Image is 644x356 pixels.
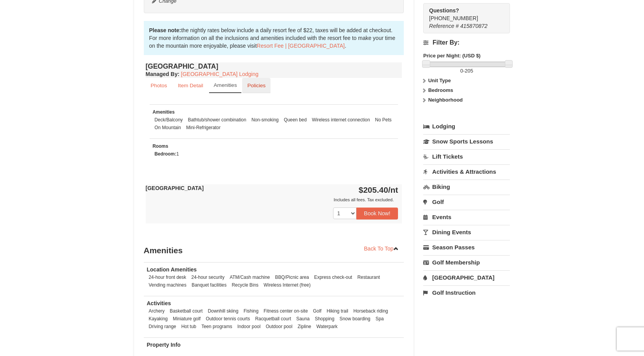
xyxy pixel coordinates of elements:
[147,307,167,315] li: Archery
[311,307,323,315] li: Golf
[314,323,339,330] li: Waterpark
[423,240,510,254] a: Season Passes
[296,323,313,330] li: Zipline
[388,185,398,194] span: /nt
[359,185,398,194] strong: $205.40
[236,323,263,330] li: Indoor pool
[257,43,345,49] a: Resort Fee | [GEOGRAPHIC_DATA]
[173,78,208,93] a: Item Detail
[423,53,480,59] strong: Price per Night: (USD $)
[153,150,181,158] li: 1
[423,195,510,209] a: Golf
[180,323,198,330] li: Hot tub
[189,273,226,281] li: 24-hour security
[184,124,223,131] li: Mini-Refrigerator
[312,273,354,281] li: Express check-out
[147,323,178,330] li: Driving range
[146,71,178,77] span: Managed By
[147,300,171,306] strong: Activities
[423,270,510,285] a: [GEOGRAPHIC_DATA]
[186,116,248,124] li: Bathtub/shower combination
[423,149,510,164] a: Lift Tickets
[153,116,185,124] li: Deck/Balcony
[153,109,175,115] small: Amenities
[151,83,167,88] small: Photos
[247,83,265,88] small: Policies
[423,39,510,46] h4: Filter By:
[171,315,202,323] li: Miniature golf
[373,116,393,124] li: No Pets
[153,124,183,131] li: On Mountain
[423,134,510,149] a: Snow Sports Lessons
[204,315,252,323] li: Outdoor tennis courts
[460,68,463,74] span: 0
[153,143,168,149] small: Rooms
[423,255,510,270] a: Golf Membership
[253,315,293,323] li: Racquetball court
[423,285,510,300] a: Golf Instruction
[147,342,181,348] strong: Property Info
[147,273,188,281] li: 24-hour front desk
[146,185,204,191] strong: [GEOGRAPHIC_DATA]
[228,273,272,281] li: ATM/Cash machine
[147,281,188,289] li: Vending machines
[313,315,336,323] li: Shopping
[262,307,310,315] li: Fitness center on-site
[144,21,404,55] div: the nightly rates below include a daily resort fee of $22, taxes will be added at checkout. For m...
[181,71,258,77] a: [GEOGRAPHIC_DATA] Lodging
[460,23,487,29] span: 415870872
[190,281,229,289] li: Banquet facilities
[206,307,241,315] li: Downhill skiing
[428,78,451,83] strong: Unit Type
[209,78,242,93] a: Amenities
[423,164,510,179] a: Activities & Attractions
[428,87,453,93] strong: Bedrooms
[250,116,281,124] li: Non-smoking
[356,207,398,219] button: Book Now!
[264,323,295,330] li: Outdoor pool
[168,307,205,315] li: Basketball court
[146,78,172,93] a: Photos
[423,210,510,224] a: Events
[325,307,350,315] li: Hiking trail
[282,116,309,124] li: Queen bed
[359,243,404,254] a: Back To Top
[355,273,382,281] li: Restaurant
[338,315,372,323] li: Snow boarding
[423,67,510,75] label: -
[428,97,463,103] strong: Neighborhood
[146,196,398,204] div: Includes all fees. Tax excluded.
[465,68,473,74] span: 205
[262,281,312,289] li: Wireless Internet (free)
[155,151,176,157] strong: Bedroom:
[423,225,510,239] a: Dining Events
[423,119,510,133] a: Lodging
[373,315,386,323] li: Spa
[214,82,237,88] small: Amenities
[230,281,260,289] li: Recycle Bins
[429,7,459,14] strong: Questions?
[147,266,197,273] strong: Location Amenities
[144,243,404,258] h3: Amenities
[178,83,203,88] small: Item Detail
[429,7,496,21] span: [PHONE_NUMBER]
[242,78,271,93] a: Policies
[429,23,459,29] span: Reference #
[146,62,402,70] h4: [GEOGRAPHIC_DATA]
[294,315,311,323] li: Sauna
[199,323,234,330] li: Teen programs
[146,71,180,77] strong: :
[149,27,181,33] strong: Please note:
[147,315,170,323] li: Kayaking
[273,273,311,281] li: BBQ/Picnic area
[242,307,260,315] li: Fishing
[310,116,372,124] li: Wireless internet connection
[423,180,510,194] a: Biking
[351,307,390,315] li: Horseback riding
